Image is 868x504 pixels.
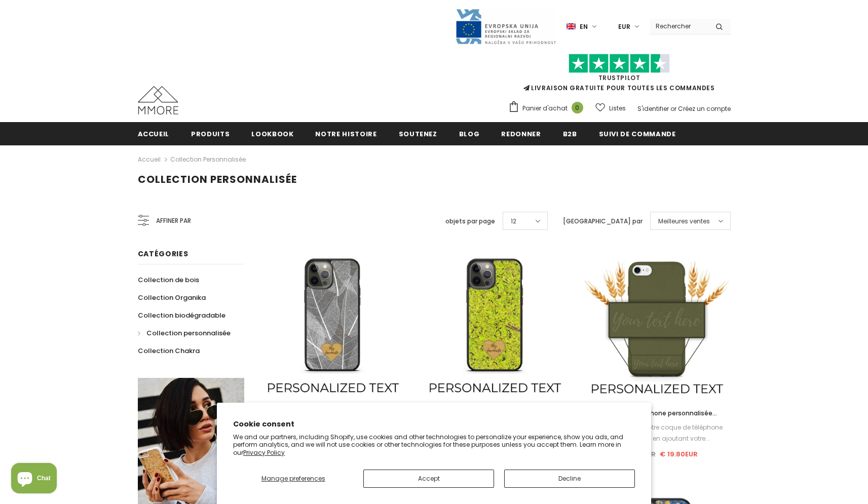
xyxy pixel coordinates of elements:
span: 12 [511,216,516,226]
a: Notre histoire [315,122,376,145]
a: Accueil [138,153,161,166]
span: Blog [459,129,480,139]
span: Coque de téléphone personnalisée biodégradable - Vert olive [601,409,717,429]
span: Manage preferences [261,474,325,483]
span: LIVRAISON GRATUITE POUR TOUTES LES COMMANDES [508,58,731,92]
a: S'identifier [637,104,669,113]
span: Accueil [138,129,170,139]
span: soutenez [399,129,437,139]
a: Collection de bois [138,271,199,289]
span: Notre histoire [315,129,376,139]
img: Cas MMORE [138,86,178,114]
a: Lookbook [251,122,293,145]
span: Produits [191,129,230,139]
p: We and our partners, including Shopify, use cookies and other technologies to personalize your ex... [233,433,635,457]
span: Collection personnalisée [146,328,231,338]
label: objets par page [445,216,495,226]
div: ❤️ Personnalisez votre coque de téléphone biodégradable en ajoutant votre... [583,422,730,444]
a: Collection Chakra [138,342,200,360]
a: Créez un compte [678,104,731,113]
a: Panier d'achat 0 [508,101,588,116]
a: Collection Organika [138,289,206,306]
span: 0 [572,102,583,113]
button: Decline [504,470,635,488]
span: € 26.90EUR [616,449,656,459]
span: Meilleures ventes [658,216,710,226]
span: Catégories [138,249,188,259]
span: EUR [618,22,630,32]
a: TrustPilot [598,73,640,82]
span: B2B [563,129,577,139]
span: Listes [609,103,626,113]
a: Accueil [138,122,170,145]
span: Collection Chakra [138,346,200,356]
inbox-online-store-chat: Shopify online store chat [8,463,60,496]
a: Coque de téléphone personnalisée biodégradable - Vert olive [583,408,730,419]
img: Faites confiance aux étoiles pilotes [569,54,670,73]
a: Collection personnalisée [170,155,246,164]
img: Javni Razpis [455,8,556,45]
label: [GEOGRAPHIC_DATA] par [563,216,643,226]
a: B2B [563,122,577,145]
a: Blog [459,122,480,145]
a: Javni Razpis [455,22,556,30]
span: Collection de bois [138,275,199,285]
span: Lookbook [251,129,293,139]
span: Collection Organika [138,293,206,302]
h2: Cookie consent [233,419,635,430]
span: Redonner [501,129,541,139]
span: Collection personnalisée [138,172,297,186]
span: Collection biodégradable [138,311,225,320]
span: Panier d'achat [522,103,568,113]
a: Produits [191,122,230,145]
button: Manage preferences [233,470,353,488]
span: or [670,104,676,113]
img: i-lang-1.png [567,22,576,31]
a: Listes [595,99,626,117]
a: Collection biodégradable [138,306,225,324]
input: Search Site [650,19,708,33]
span: en [580,22,588,32]
a: soutenez [399,122,437,145]
span: Affiner par [156,215,191,226]
span: € 19.80EUR [660,449,698,459]
a: Suivi de commande [599,122,676,145]
a: Redonner [501,122,541,145]
a: Privacy Policy [243,448,285,457]
span: Suivi de commande [599,129,676,139]
button: Accept [363,470,494,488]
a: Collection personnalisée [138,324,231,342]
